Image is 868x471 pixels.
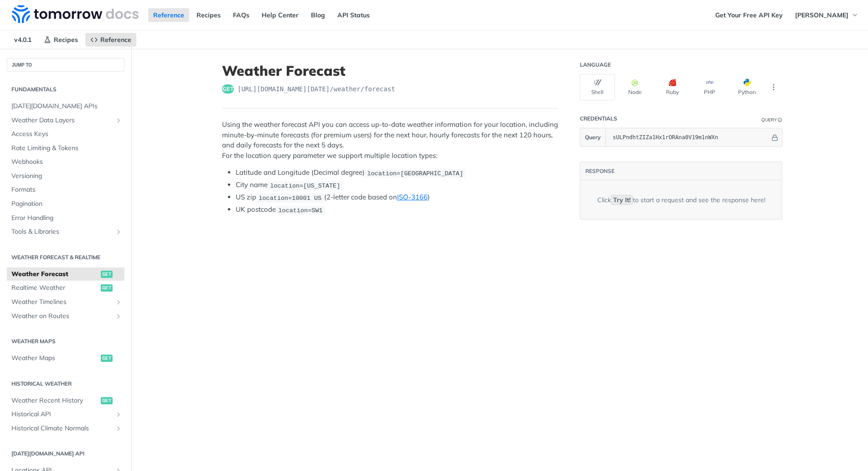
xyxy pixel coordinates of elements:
a: Rate Limiting & Tokens [7,141,124,155]
span: Weather Data Layers [11,116,113,125]
button: JUMP TO [7,58,124,72]
span: Tools & Libraries [11,227,113,236]
span: Webhooks [11,157,122,167]
button: Show subpages for Weather Data Layers [115,117,122,124]
span: Weather Forecast [11,270,98,279]
a: Pagination [7,197,124,211]
span: Weather Timelines [11,298,113,307]
a: ISO-3166 [397,193,428,201]
span: Weather Recent History [11,396,98,405]
li: City name [236,180,558,190]
span: get [101,284,113,292]
button: Show subpages for Weather Timelines [115,298,122,306]
button: Show subpages for Historical API [115,411,122,418]
a: Realtime Weatherget [7,281,124,295]
div: QueryInformation [761,116,782,123]
div: Credentials [580,115,617,122]
span: Weather Maps [11,354,98,363]
a: FAQs [228,8,254,22]
span: Realtime Weather [11,283,98,293]
code: location=SW1 [276,206,325,215]
button: Ruby [655,74,690,100]
div: Click to start a request and see the response here! [597,195,765,204]
span: [PERSON_NAME] [795,11,848,19]
li: US zip (2-letter code based on ) [236,192,558,203]
h2: Historical Weather [7,380,124,388]
button: Query [580,128,606,147]
code: Try It! [611,195,633,205]
a: Reference [148,8,189,22]
button: [PERSON_NAME] [790,8,863,22]
a: Historical Climate NormalsShow subpages for Historical Climate Normals [7,422,124,435]
h2: Weather Maps [7,337,124,345]
span: v4.0.1 [9,33,36,47]
h2: Fundamentals [7,85,124,94]
i: Information [778,118,782,122]
img: Tomorrow.io Weather API Docs [12,5,139,23]
h2: [DATE][DOMAIN_NAME] API [7,450,124,458]
a: Weather Forecastget [7,267,124,281]
a: Get Your Free API Key [710,8,788,22]
span: Historical API [11,410,113,419]
span: Versioning [11,172,122,181]
button: PHP [692,74,727,100]
code: location=[US_STATE] [268,181,343,190]
span: https://api.tomorrow.io/v4/weather/forecast [238,84,395,94]
span: [DATE][DOMAIN_NAME] APIs [11,102,122,111]
a: Access Keys [7,127,124,141]
li: Latitude and Longitude (Decimal degree) [236,167,558,178]
a: Help Center [257,8,304,22]
a: API Status [332,8,375,22]
a: [DATE][DOMAIN_NAME] APIs [7,99,124,113]
a: Weather TimelinesShow subpages for Weather Timelines [7,295,124,309]
span: get [101,355,113,362]
a: Recipes [191,8,226,22]
span: Query [585,133,601,141]
a: Recipes [39,33,83,47]
span: Recipes [54,36,78,44]
button: Shell [580,74,615,100]
a: Weather Recent Historyget [7,394,124,408]
a: Formats [7,183,124,197]
a: Weather on RoutesShow subpages for Weather on Routes [7,309,124,323]
input: apikey [608,128,770,147]
a: Blog [306,8,330,22]
span: Formats [11,185,122,194]
span: Weather on Routes [11,312,113,321]
div: Query [761,116,777,123]
li: UK postcode [236,204,558,215]
button: More Languages [767,80,780,94]
button: Node [617,74,652,100]
span: Historical Climate Normals [11,424,113,433]
button: Show subpages for Historical Climate Normals [115,425,122,432]
div: Language [580,61,611,68]
p: Using the weather forecast API you can access up-to-date weather information for your location, i... [222,120,558,161]
button: Show subpages for Weather on Routes [115,313,122,320]
span: Rate Limiting & Tokens [11,144,122,153]
code: location=[GEOGRAPHIC_DATA] [365,169,465,178]
a: Weather Data LayersShow subpages for Weather Data Layers [7,114,124,127]
a: Tools & LibrariesShow subpages for Tools & Libraries [7,225,124,239]
h2: Weather Forecast & realtime [7,253,124,262]
span: Pagination [11,199,122,209]
span: get [101,397,113,404]
a: Webhooks [7,155,124,169]
a: Versioning [7,169,124,183]
h1: Weather Forecast [222,63,558,79]
svg: More ellipsis [770,83,778,91]
a: Weather Mapsget [7,351,124,365]
a: Historical APIShow subpages for Historical API [7,408,124,421]
span: get [222,84,234,94]
button: Hide [770,133,780,142]
span: Error Handling [11,214,122,223]
span: Access Keys [11,130,122,139]
a: Error Handling [7,211,124,225]
span: get [101,271,113,278]
button: RESPONSE [585,167,615,176]
button: Show subpages for Tools & Libraries [115,228,122,235]
button: Python [729,74,765,100]
a: Reference [85,33,136,47]
span: Reference [100,36,131,44]
code: location=10001 US [256,194,324,203]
